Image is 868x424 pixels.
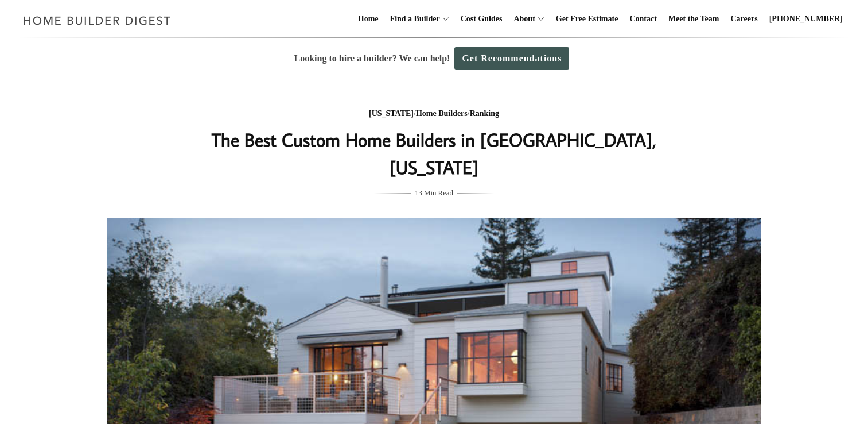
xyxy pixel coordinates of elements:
[369,109,414,118] a: [US_STATE]
[551,1,623,37] a: Get Free Estimate
[205,107,663,121] div: / /
[415,187,453,199] span: 13 Min Read
[353,1,383,37] a: Home
[416,109,468,118] a: Home Builders
[625,1,661,37] a: Contact
[456,1,507,37] a: Cost Guides
[509,1,535,37] a: About
[664,1,724,37] a: Meet the Team
[386,1,440,37] a: Find a Builder
[205,126,663,181] h1: The Best Custom Home Builders in [GEOGRAPHIC_DATA], [US_STATE]
[726,1,762,37] a: Careers
[470,109,499,118] a: Ranking
[18,9,176,32] img: Home Builder Digest
[454,47,569,70] a: Get Recommendations
[765,1,847,37] a: [PHONE_NUMBER]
